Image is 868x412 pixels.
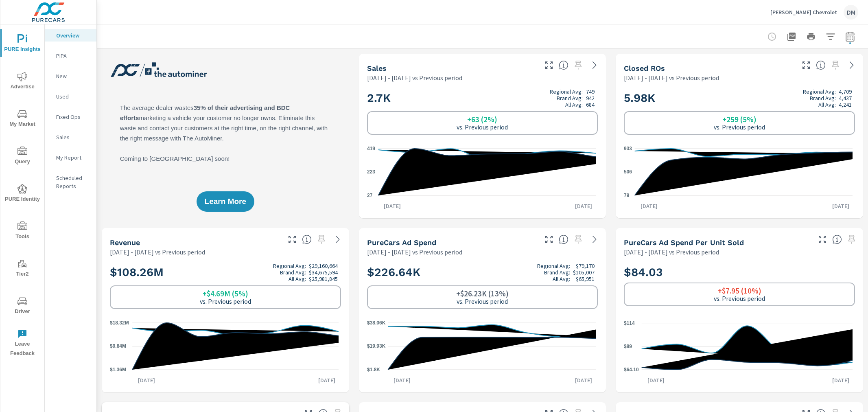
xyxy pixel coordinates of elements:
text: 79 [624,193,630,198]
p: $79,170 [576,263,595,269]
text: 933 [624,146,632,151]
button: Select Date Range [842,28,858,45]
div: Overview [45,29,96,42]
span: Learn More [205,198,246,205]
p: 4,241 [839,101,852,108]
text: 506 [624,169,632,175]
p: Brand Avg: [280,269,306,276]
p: All Avg: [289,276,306,282]
button: Make Fullscreen [800,59,813,72]
p: [DATE] [826,376,855,384]
button: Learn More [197,191,254,212]
p: Regional Avg: [537,263,570,269]
h2: $226.64K [367,263,598,282]
p: Used [56,92,90,101]
span: Advertise [3,72,42,92]
span: Total sales revenue over the selected date range. [Source: This data is sourced from the dealer’s... [302,234,312,244]
div: Fixed Ops [45,111,96,123]
p: [DATE] [388,376,416,384]
h6: +63 (2%) [467,115,497,123]
p: 684 [586,101,595,108]
text: $38.06K [367,320,386,326]
h2: $84.03 [624,265,855,279]
p: Brand Avg: [544,269,570,276]
p: vs. Previous period [714,123,765,131]
p: 4,437 [839,95,852,101]
p: Overview [56,31,90,39]
p: $34,675,594 [309,269,338,276]
text: $9.84M [110,344,126,349]
p: [DATE] - [DATE] vs Previous period [367,73,462,83]
div: New [45,70,96,82]
h2: 5.98K [624,88,855,108]
p: $105,007 [573,269,595,276]
text: $19.93K [367,344,386,349]
a: See more details in report [331,233,344,246]
span: Tools [3,221,42,241]
a: See more details in report [845,59,858,72]
p: vs. Previous period [457,123,508,131]
p: New [56,72,90,80]
span: Tier2 [3,259,42,279]
text: 27 [367,193,373,198]
button: Make Fullscreen [542,233,555,246]
p: [DATE] - [DATE] vs Previous period [367,247,462,257]
h2: 2.7K [367,88,598,108]
p: All Avg: [553,276,570,282]
button: Make Fullscreen [286,233,299,246]
span: Query [3,147,42,167]
text: $64.10 [624,367,639,373]
p: PIPA [56,52,90,60]
p: vs. Previous period [200,298,251,305]
p: [DATE] [313,376,341,384]
span: Select a preset date range to save this widget [845,233,858,246]
p: Sales [56,133,90,141]
span: Number of Repair Orders Closed by the selected dealership group over the selected time range. [So... [816,60,826,70]
p: Scheduled Reports [56,174,90,190]
p: Brand Avg: [810,95,836,101]
p: $29,160,664 [309,263,338,269]
p: [DATE] [642,376,670,384]
span: Leave Feedback [3,329,42,358]
div: My Report [45,151,96,164]
span: PURE Identity [3,184,42,204]
p: 749 [586,88,595,95]
p: [DATE] [378,202,407,210]
p: [DATE] - [DATE] vs Previous period [624,247,719,257]
button: "Export Report to PDF" [783,28,800,45]
div: PIPA [45,50,96,62]
h6: +$4.69M (5%) [203,289,248,298]
p: 4,709 [839,88,852,95]
p: Regional Avg: [550,88,583,95]
span: Select a preset date range to save this widget [315,233,328,246]
p: [DATE] [826,202,855,210]
p: All Avg: [818,101,836,108]
p: All Avg: [565,101,583,108]
text: $18.32M [110,320,129,326]
p: [PERSON_NAME] Chevrolet [770,9,837,16]
span: Select a preset date range to save this widget [572,59,585,72]
span: Driver [3,296,42,316]
text: $1.36M [110,367,126,373]
p: vs. Previous period [714,295,765,302]
a: See more details in report [588,59,601,72]
div: Used [45,90,96,103]
p: [DATE] [635,202,663,210]
p: Regional Avg: [273,263,306,269]
p: Brand Avg: [557,95,583,101]
text: 419 [367,146,375,151]
p: $25,981,845 [309,276,338,282]
button: Print Report [803,28,819,45]
button: Apply Filters [822,28,839,45]
p: $65,951 [576,276,595,282]
div: nav menu [0,24,44,362]
span: Average cost of advertising per each vehicle sold at the dealer over the selected date range. The... [832,234,842,244]
p: [DATE] [569,202,598,210]
p: vs. Previous period [457,298,508,305]
h5: PureCars Ad Spend [367,238,436,247]
button: Make Fullscreen [816,233,829,246]
h6: +$26.23K (13%) [456,289,509,298]
text: $1.8K [367,367,380,373]
div: DM [844,5,858,20]
span: Number of vehicles sold by the dealership over the selected date range. [Source: This data is sou... [559,60,568,70]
